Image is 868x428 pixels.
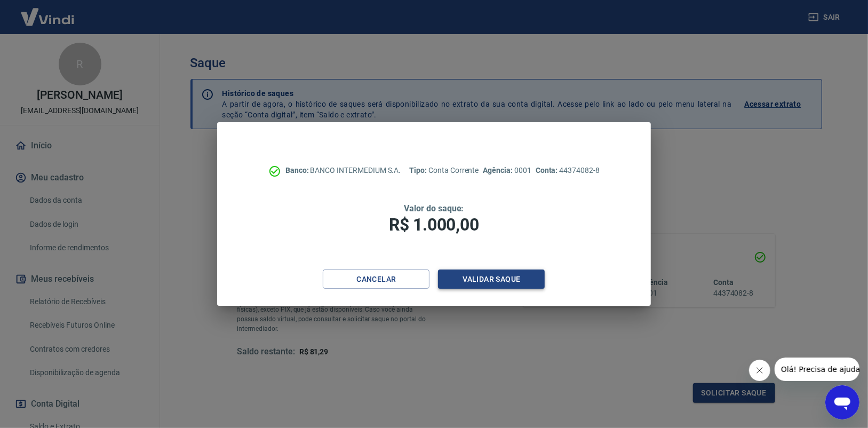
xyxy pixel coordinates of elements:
[749,360,770,381] iframe: Fechar mensagem
[389,215,479,235] span: R$ 1.000,00
[825,385,859,419] iframe: Botão para abrir a janela de mensagens
[438,270,545,289] button: Validar saque
[6,7,90,16] span: Olá! Precisa de ajuda?
[285,166,310,175] span: Banco:
[536,165,600,176] p: 44374082-8
[483,165,531,176] p: 0001
[483,166,515,175] span: Agência:
[536,166,560,175] span: Conta:
[409,165,479,176] p: Conta Corrente
[323,270,429,289] button: Cancelar
[775,358,859,381] iframe: Mensagem da empresa
[409,166,428,175] span: Tipo:
[285,165,401,176] p: BANCO INTERMEDIUM S.A.
[404,203,464,213] span: Valor do saque:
